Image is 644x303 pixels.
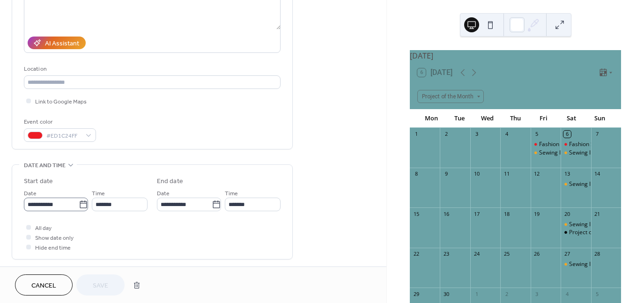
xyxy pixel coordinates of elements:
span: Time [225,189,238,199]
div: 29 [413,290,420,297]
div: Sewing I (Session I) [539,149,589,157]
span: Date [24,189,37,199]
div: Sewing I (Session I) [569,221,619,229]
div: Fashion School Prep (Fall Starts) [531,140,561,148]
div: Thu [502,109,530,128]
div: 20 [563,210,570,217]
div: Tue [445,109,474,128]
div: 4 [563,290,570,297]
div: Wed [474,109,502,128]
div: End date [157,177,183,186]
div: 6 [563,131,570,138]
button: AI Assistant [28,37,86,49]
div: 18 [503,210,510,217]
div: 21 [594,210,601,217]
div: Fri [529,109,557,128]
span: Date and time [24,161,66,170]
div: 3 [533,290,540,297]
div: 5 [594,290,601,297]
div: 14 [594,170,601,177]
div: 17 [473,210,480,217]
span: All day [35,223,52,233]
div: 5 [533,131,540,138]
div: 10 [473,170,480,177]
div: 1 [413,131,420,138]
div: 3 [473,131,480,138]
span: Link to Google Maps [35,97,87,107]
div: [DATE] [410,50,621,61]
div: 28 [594,251,601,258]
div: 26 [533,251,540,258]
span: Hide end time [35,243,71,253]
div: 9 [443,170,450,177]
div: 11 [503,170,510,177]
div: 1 [473,290,480,297]
div: 30 [443,290,450,297]
div: 22 [413,251,420,258]
div: Start date [24,177,53,186]
div: Sewing I (Session 2) [569,260,621,268]
div: Sewing I (Session I) [561,221,591,229]
div: 2 [443,131,450,138]
div: Event color [24,117,94,127]
div: 8 [413,170,420,177]
div: 4 [503,131,510,138]
div: AI Assistant [45,39,79,49]
span: Show date only [35,233,74,243]
div: Sat [557,109,585,128]
div: Sun [585,109,614,128]
span: Time [92,189,105,199]
span: Date [157,189,170,199]
div: 7 [594,131,601,138]
span: Cancel [31,281,56,291]
div: 27 [563,251,570,258]
div: 16 [443,210,450,217]
div: 15 [413,210,420,217]
div: Project of the Month- September (AFI-Greenhaven) [561,229,591,236]
div: Sewing I (Session 2) [561,180,591,188]
div: Fashion School Prep (Fall Starts) [561,140,591,148]
button: Cancel [15,274,73,296]
div: 25 [503,251,510,258]
div: Sewing I (Session I) [531,149,561,157]
div: 13 [563,170,570,177]
div: 12 [533,170,540,177]
span: #ED1C24FF [46,131,81,141]
div: 23 [443,251,450,258]
div: 24 [473,251,480,258]
div: Sewing I (Session 2) [569,180,621,188]
div: Sewing I (Session 2) [561,260,591,268]
div: 19 [533,210,540,217]
div: Sewing I (Session I) [569,149,619,157]
div: Fashion School Prep (Fall Starts) [539,140,622,148]
div: Location [24,64,279,74]
div: Mon [417,109,445,128]
div: 2 [503,290,510,297]
div: Sewing I (Session I) [561,149,591,157]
